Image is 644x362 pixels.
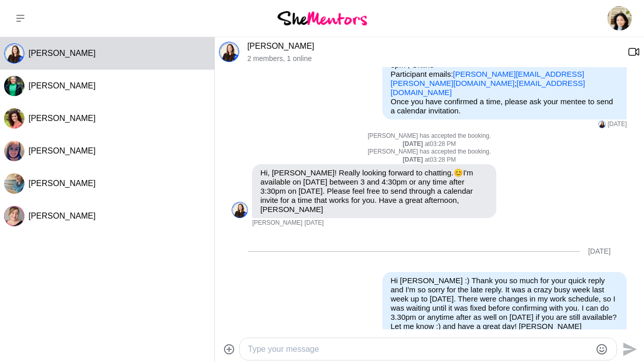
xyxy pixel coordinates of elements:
[29,81,96,90] span: [PERSON_NAME]
[29,114,96,123] span: [PERSON_NAME]
[248,343,591,355] textarea: Type your message
[232,156,627,164] div: at 03:28 PM
[4,76,24,96] img: A
[304,219,324,227] time: 2025-07-23T05:41:32.077Z
[4,141,24,161] img: H
[617,338,640,360] button: Send
[247,54,620,63] p: 2 members , 1 online
[260,168,488,214] p: Hi, [PERSON_NAME]! Really looking forward to chatting. I'm available on [DATE] between 3 and 4:30...
[232,140,627,148] div: at 03:28 PM
[4,108,24,129] img: A
[403,140,425,147] strong: [DATE]
[598,120,606,128] div: Jess Gregory
[4,76,24,96] div: Ann Pocock
[247,42,315,50] a: [PERSON_NAME]
[232,202,248,218] div: Jess Gregory
[29,212,96,220] span: [PERSON_NAME]
[454,168,463,177] span: 😊
[607,6,632,31] img: Marlene Halim
[403,156,425,163] strong: [DATE]
[29,49,96,57] span: [PERSON_NAME]
[588,247,610,256] div: [DATE]
[4,43,24,64] div: Jess Gregory
[390,70,584,87] a: [PERSON_NAME][EMAIL_ADDRESS][PERSON_NAME][DOMAIN_NAME]
[390,97,619,115] p: Once you have confirmed a time, please ask your mentee to send a calendar invitation.
[4,141,24,161] div: Heidi
[252,219,302,227] span: [PERSON_NAME]
[219,42,239,62] div: Jess Gregory
[4,206,24,226] img: R
[219,42,239,62] img: J
[4,108,24,129] div: Amber Stidham
[4,173,24,194] img: H
[4,206,24,226] div: Ruth
[608,120,627,129] time: 2025-07-23T04:55:47.195Z
[390,276,619,331] p: Hi [PERSON_NAME] :) Thank you so much for your quick reply and I'm so sorry for the late reply. I...
[390,79,585,97] a: [EMAIL_ADDRESS][DOMAIN_NAME]
[598,120,606,128] img: J
[4,173,24,194] div: Helena Dreja
[29,146,96,155] span: [PERSON_NAME]
[232,148,627,156] p: [PERSON_NAME] has accepted the booking.
[29,179,96,188] span: [PERSON_NAME]
[596,343,608,355] button: Emoji picker
[232,132,627,140] p: [PERSON_NAME] has accepted the booking.
[277,11,367,25] img: She Mentors Logo
[232,202,248,218] img: J
[4,43,24,64] img: J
